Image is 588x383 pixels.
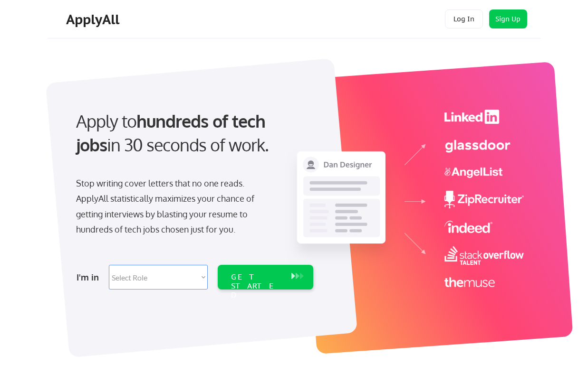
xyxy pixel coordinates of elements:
[231,272,282,300] div: GET STARTED
[77,270,103,285] div: I'm in
[445,9,483,28] button: Log In
[76,110,270,155] strong: hundreds of tech jobs
[76,176,271,237] div: Stop writing cover letters that no one reads. ApplyAll statistically maximizes your chance of get...
[76,109,309,157] div: Apply to in 30 seconds of work.
[66,11,122,28] div: ApplyAll
[489,9,527,28] button: Sign Up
